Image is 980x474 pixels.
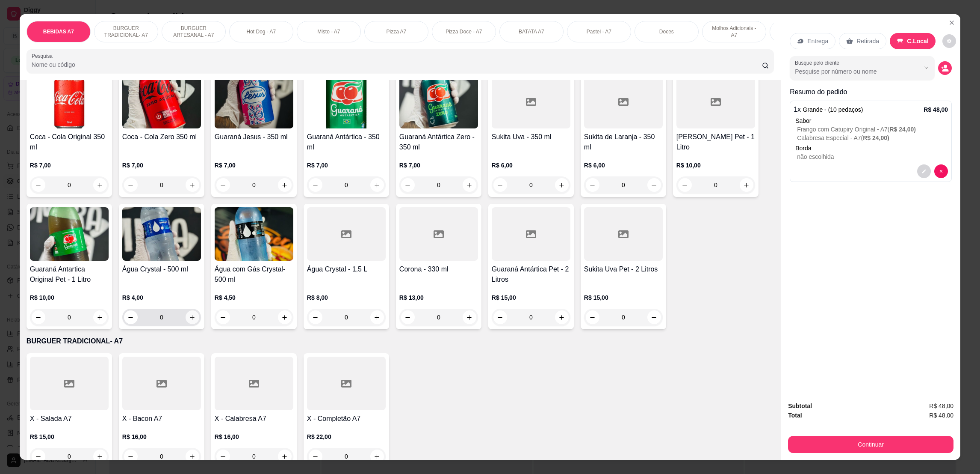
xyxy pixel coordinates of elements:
[215,161,293,170] p: R$ 7,00
[186,310,199,324] button: increase-product-quantity
[122,432,201,441] p: R$ 16,00
[93,178,107,192] button: increase-product-quantity
[278,178,292,192] button: increase-product-quantity
[794,104,863,115] p: 1 x
[32,52,56,60] label: Pesquisa
[676,161,755,170] p: R$ 10,00
[27,336,774,346] p: BURGUER TRADICIONAL- A7
[924,105,948,114] p: R$ 48,00
[401,310,415,324] button: decrease-product-quantity
[30,75,109,128] img: product-image
[647,310,661,324] button: increase-product-quantity
[215,432,293,441] p: R$ 16,00
[32,60,762,69] input: Pesquisa
[370,178,384,192] button: increase-product-quantity
[32,310,45,324] button: decrease-product-quantity
[215,207,293,261] img: product-image
[309,450,322,463] button: decrease-product-quantity
[317,28,340,35] p: Misto - A7
[30,293,109,302] p: R$ 10,00
[309,178,322,192] button: decrease-product-quantity
[788,436,953,453] button: Continuar
[215,132,293,142] h4: Guaraná Jesus - 350 ml
[492,132,570,142] h4: Sukita Uva - 350 ml
[186,178,199,192] button: increase-product-quantity
[101,25,151,39] p: BURGUER TRADICIONAL- A7
[307,132,386,152] h4: Guaraná Antártica - 350 ml
[399,161,478,170] p: R$ 7,00
[586,310,599,324] button: decrease-product-quantity
[30,161,109,170] p: R$ 7,00
[122,414,201,424] h4: X - Bacon A7
[659,28,674,35] p: Doces
[929,411,953,420] span: R$ 48,00
[399,132,478,152] h4: Guaraná Antártica Zero - 350 ml
[740,178,753,192] button: increase-product-quantity
[122,207,201,261] img: product-image
[399,264,478,274] h4: Corona - 330 ml
[492,264,570,285] h4: Guaraná Antártica Pet - 2 Litros
[938,61,952,75] button: decrease-product-quantity
[124,178,138,192] button: decrease-product-quantity
[386,28,406,35] p: Pizza A7
[790,87,952,97] p: Resumo do pedido
[30,207,109,261] img: product-image
[278,310,292,324] button: increase-product-quantity
[463,178,476,192] button: increase-product-quantity
[493,178,507,192] button: decrease-product-quantity
[795,67,906,76] input: Busque pelo cliente
[43,28,74,35] p: BEBIDAS A7
[399,75,478,128] img: product-image
[919,61,933,75] button: Show suggestions
[492,161,570,170] p: R$ 6,00
[788,402,812,409] strong: Subtotal
[934,164,948,178] button: decrease-product-quantity
[122,264,201,274] h4: Água Crystal - 500 ml
[907,37,929,45] p: C.Local
[30,264,109,285] h4: Guaraná Antartica Original Pet - 1 Litro
[30,432,109,441] p: R$ 15,00
[216,178,230,192] button: decrease-product-quantity
[797,134,948,142] p: Calabresa Especial - A7 (
[30,132,109,152] h4: Coca - Cola Original 350 ml
[216,310,230,324] button: decrease-product-quantity
[307,293,386,302] p: R$ 8,00
[93,310,107,324] button: increase-product-quantity
[795,116,948,125] div: Sabor
[945,16,959,30] button: Close
[492,293,570,302] p: R$ 15,00
[122,75,201,128] img: product-image
[929,401,953,411] span: R$ 48,00
[307,264,386,274] h4: Água Crystal - 1,5 L
[795,59,842,66] label: Busque pelo cliente
[709,25,759,39] p: Molhos Adicionais - A7
[676,132,755,152] h4: [PERSON_NAME] Pet - 1 Litro
[32,178,45,192] button: decrease-product-quantity
[370,310,384,324] button: increase-product-quantity
[446,28,482,35] p: Pizza Doce - A7
[370,450,384,463] button: increase-product-quantity
[122,161,201,170] p: R$ 7,00
[124,310,138,324] button: decrease-product-quantity
[647,178,661,192] button: increase-product-quantity
[309,310,322,324] button: decrease-product-quantity
[807,37,828,45] p: Entrega
[122,293,201,302] p: R$ 4,00
[788,412,802,419] strong: Total
[863,134,889,141] span: R$ 24,00 )
[917,164,931,178] button: decrease-product-quantity
[587,28,611,35] p: Pastel - A7
[493,310,507,324] button: decrease-product-quantity
[519,28,544,35] p: BATATA A7
[122,132,201,142] h4: Coca - Cola Zero 350 ml
[399,293,478,302] p: R$ 13,00
[463,310,476,324] button: increase-product-quantity
[555,310,569,324] button: increase-product-quantity
[307,75,386,128] img: product-image
[30,414,109,424] h4: X - Salada A7
[586,178,599,192] button: decrease-product-quantity
[797,152,948,161] p: não escolhida
[584,293,663,302] p: R$ 15,00
[307,414,386,424] h4: X - Completão A7
[215,414,293,424] h4: X - Calabresa A7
